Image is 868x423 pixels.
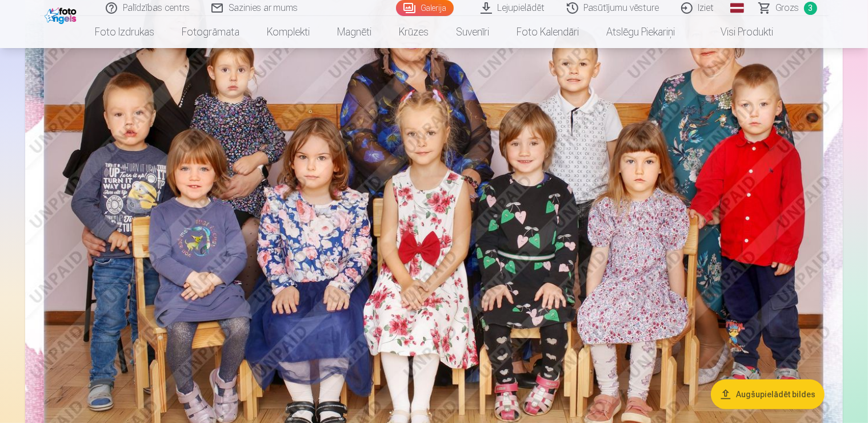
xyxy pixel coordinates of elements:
img: /fa1 [45,5,79,24]
span: Grozs [776,1,799,15]
a: Foto izdrukas [81,16,168,48]
a: Fotogrāmata [168,16,253,48]
span: 3 [804,2,817,15]
a: Foto kalendāri [503,16,593,48]
a: Visi produkti [689,16,787,48]
button: Augšupielādēt bildes [711,379,825,409]
a: Komplekti [253,16,323,48]
a: Atslēgu piekariņi [593,16,689,48]
a: Magnēti [323,16,385,48]
a: Suvenīri [442,16,503,48]
a: Krūzes [385,16,442,48]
